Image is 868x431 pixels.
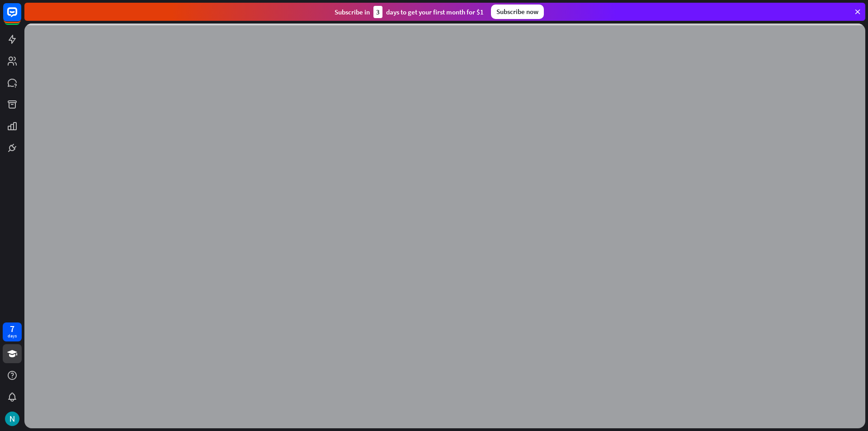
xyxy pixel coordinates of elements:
[8,333,17,339] div: days
[491,5,544,19] div: Subscribe now
[10,325,14,333] div: 7
[335,6,484,18] div: Subscribe in days to get your first month for $1
[373,6,382,18] div: 3
[3,322,22,341] a: 7 days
